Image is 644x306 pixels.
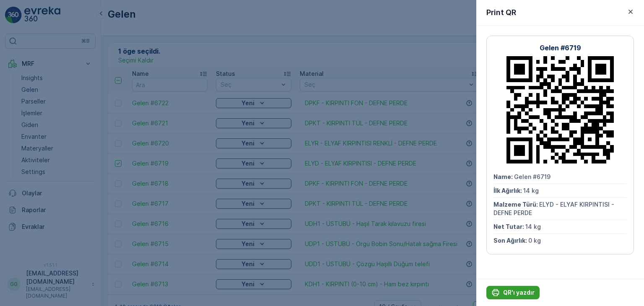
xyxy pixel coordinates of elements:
[528,237,541,244] span: 0 kg
[503,288,535,297] p: QR'ı yazdır
[525,223,541,230] span: 14 kg
[523,187,539,194] span: 14 kg
[493,187,523,194] span: İlk Ağırlık :
[493,237,528,244] span: Son Ağırlık :
[493,223,525,230] span: Net Tutar :
[493,173,514,180] span: Name :
[493,201,616,216] span: ELYD - ELYAF KIRPINTISI - DEFNE PERDE
[486,7,516,18] p: Print QR
[493,201,539,208] span: Malzeme Türü :
[486,286,540,299] button: QR'ı yazdır
[514,173,551,180] span: Gelen #6719
[540,43,581,53] p: Gelen #6719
